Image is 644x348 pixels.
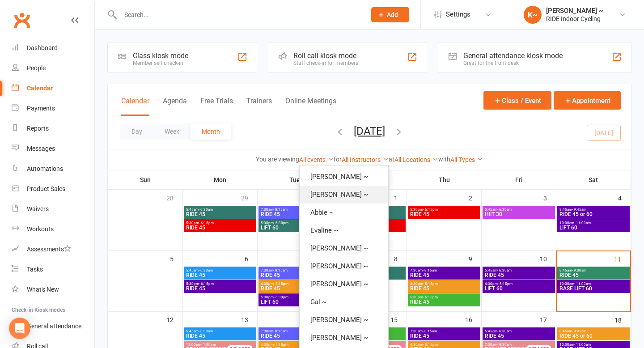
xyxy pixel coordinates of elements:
[482,170,556,189] th: Fri
[9,318,30,339] div: Open Intercom Messenger
[163,97,187,116] button: Agenda
[484,268,553,272] span: 5:45am
[371,7,409,22] button: Add
[166,190,182,205] div: 28
[186,333,254,339] span: RIDE 45
[260,286,329,291] span: RIDE 45
[12,219,94,239] a: Workouts
[27,205,49,212] div: Waivers
[554,91,621,110] button: Appointment
[166,312,182,327] div: 12
[574,343,591,347] span: - 11:00am
[407,170,482,189] th: Thu
[463,60,563,66] div: Great for the front desk
[260,208,329,212] span: 7:30am
[260,299,329,305] span: LIFT 60
[484,282,553,286] span: 4:30pm
[540,251,556,266] div: 10
[133,51,188,60] div: Class kiosk mode
[12,98,94,119] a: Payments
[245,251,257,266] div: 6
[450,156,483,163] a: All Types
[394,156,438,163] a: All Locations
[410,299,479,305] span: RIDE 45
[423,329,437,333] span: - 8:15am
[293,60,358,66] div: Staff check-in for members
[27,266,43,273] div: Tasks
[572,208,586,212] span: - 9:45am
[394,190,407,205] div: 1
[559,268,628,272] span: 8:45am
[260,221,329,225] span: 5:30pm
[483,91,551,110] button: Class / Event
[559,272,628,278] span: RIDE 45
[12,78,94,98] a: Calendar
[546,7,603,15] div: [PERSON_NAME] ~
[199,221,214,225] span: - 6:15pm
[559,286,628,291] span: BASE LIFT 60
[423,295,438,299] span: - 6:15pm
[389,156,394,163] strong: at
[274,282,288,286] span: - 5:15pm
[390,312,407,327] div: 15
[274,221,288,225] span: - 6:30pm
[186,286,254,291] span: RIDE 45
[559,221,628,225] span: 10:00am
[334,156,342,163] strong: for
[300,293,388,311] a: Gal ~
[170,251,182,266] div: 5
[300,221,388,239] a: Evaline ~
[27,323,81,330] div: General attendance
[410,343,479,347] span: 4:30pm
[300,275,388,293] a: [PERSON_NAME] ~
[186,268,254,272] span: 5:45am
[498,282,513,286] span: - 5:15pm
[559,225,628,230] span: LIFT 60
[186,329,254,333] span: 5:45am
[27,125,49,132] div: Reports
[199,268,213,272] span: - 6:30am
[200,97,233,116] button: Free Trials
[260,343,329,347] span: 4:30pm
[484,286,553,291] span: LIFT 60
[201,343,216,347] span: - 1:00pm
[484,272,553,278] span: RIDE 45
[469,190,481,205] div: 2
[260,329,329,333] span: 7:30am
[410,212,479,217] span: RIDE 45
[423,208,438,212] span: - 6:15pm
[342,156,389,163] a: All Instructors
[423,268,437,272] span: - 8:15am
[524,6,542,24] div: K~
[108,170,183,189] th: Sun
[186,208,254,212] span: 5:45am
[410,272,479,278] span: RIDE 45
[186,225,254,230] span: RIDE 45
[300,204,388,221] a: Abbie ~
[300,168,388,186] a: [PERSON_NAME] ~
[12,199,94,219] a: Waivers
[260,268,329,272] span: 7:30am
[260,212,329,217] span: RIDE 45
[118,8,360,21] input: Search...
[256,156,299,163] strong: You are viewing
[410,208,479,212] span: 5:30pm
[559,333,628,339] span: RIDE 45 or 60
[484,329,553,333] span: 5:45am
[423,343,438,347] span: - 5:15pm
[27,225,54,233] div: Workouts
[274,343,288,347] span: - 5:15pm
[12,316,94,336] a: General attendance kiosk mode
[484,343,537,347] span: 7:30am
[484,212,553,217] span: HIIT 30
[27,105,55,112] div: Payments
[465,312,481,327] div: 16
[183,170,258,189] th: Mon
[423,282,438,286] span: - 5:15pm
[410,295,479,299] span: 5:30pm
[27,286,59,293] div: What's New
[260,282,329,286] span: 4:30pm
[186,343,238,347] span: 12:00pm
[12,280,94,300] a: What's New
[559,329,628,333] span: 8:45am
